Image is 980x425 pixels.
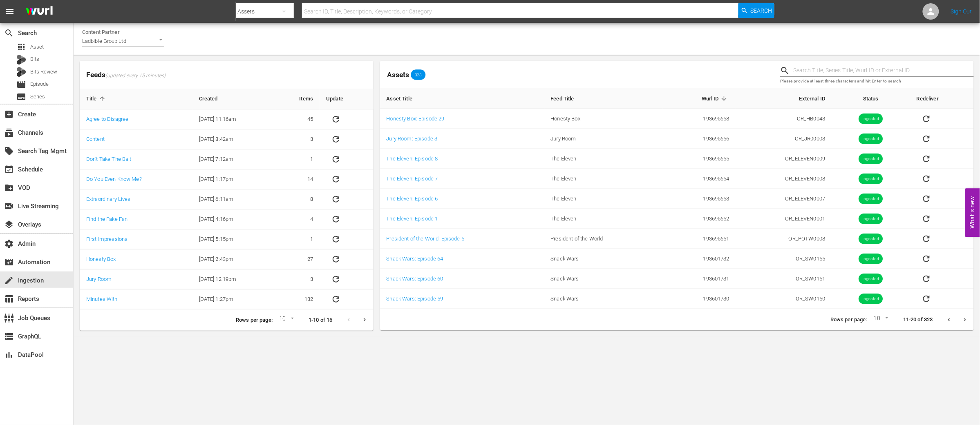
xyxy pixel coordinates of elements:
[275,229,320,249] td: 1
[275,209,320,229] td: 4
[387,256,443,262] a: Snack Wars: Episode 64
[830,316,867,324] p: Rows per page:
[4,183,14,193] span: VOD
[832,88,911,109] th: Status
[86,236,128,242] a: First Impressions
[544,129,662,149] td: Jury Room
[544,269,662,289] td: Snack Wars
[86,176,142,182] a: Do You Even Know Me?
[4,165,14,174] span: Schedule
[275,249,320,269] td: 27
[4,350,14,360] span: DataPool
[662,189,736,209] td: 193695653
[793,65,974,77] input: Search Title, Series Title, Wurl ID or External ID
[702,95,729,102] span: Wurl ID
[903,316,933,324] p: 11-20 of 323
[736,189,832,209] td: OR_ELEVEN0007
[320,89,373,109] th: Update
[192,209,276,229] td: [DATE] 4:16pm
[941,312,957,328] button: Previous page
[192,129,276,149] td: [DATE] 8:42am
[86,116,128,122] a: Agree to Disagree
[736,149,832,169] td: OR_ELEVEN0009
[387,296,443,302] a: Snack Wars: Episode 59
[86,156,132,162] a: Don't Take The Bait
[859,256,883,262] span: Ingested
[86,256,116,262] a: Honesty Box
[957,312,973,328] button: Next page
[859,216,883,222] span: Ingested
[736,109,832,129] td: OR_HB0043
[86,296,118,302] a: Minutes With
[4,276,14,285] span: Ingestion
[736,88,832,109] th: External ID
[736,209,832,229] td: OR_ELEVEN0001
[275,89,320,109] th: Items
[736,269,832,289] td: OR_SW0151
[951,8,972,15] a: Sign Out
[275,149,320,169] td: 1
[780,78,974,85] p: Please provide at least three characters and hit Enter to search
[275,109,320,129] td: 45
[662,229,736,249] td: 193695651
[859,176,883,182] span: Ingested
[859,116,883,122] span: Ingested
[192,189,276,209] td: [DATE] 6:11am
[870,314,890,326] div: 10
[736,229,832,249] td: OR_POTW0008
[30,93,45,101] span: Series
[20,2,59,21] img: ans4CAIJ8jUAAAAAAAAAAAAAAAAAAAAAAAAgQb4GAAAAAAAAAAAAAAAAAAAAAAAAJMjXAAAAAAAAAAAAAAAAAAAAAAAAgAT5G...
[86,196,131,202] a: Extraordinary Lives
[859,296,883,302] span: Ingested
[544,209,662,229] td: The Eleven
[192,169,276,189] td: [DATE] 1:17pm
[544,169,662,189] td: The Eleven
[80,68,374,82] span: Feeds
[387,136,438,142] a: Jury Room: Episode 3
[30,80,49,88] span: Episode
[82,29,120,35] label: Content Partner
[86,95,107,102] span: Title
[275,189,320,209] td: 8
[30,55,39,63] span: Bits
[16,55,26,65] div: Bits
[859,276,883,282] span: Ingested
[387,196,438,202] a: The Eleven: Episode 6
[275,169,320,189] td: 14
[387,276,443,282] a: Snack Wars: Episode 60
[662,169,736,189] td: 193695654
[4,239,14,249] span: Admin
[736,249,832,269] td: OR_SW0155
[30,68,57,76] span: Bits Review
[5,7,15,16] span: menu
[380,88,974,309] table: sticky table
[662,249,736,269] td: 193601732
[544,249,662,269] td: Snack Wars
[736,169,832,189] td: OR_ELEVEN0008
[411,72,426,77] span: 323
[192,289,276,309] td: [DATE] 1:27pm
[387,176,438,182] a: The Eleven: Episode 7
[275,129,320,149] td: 3
[859,156,883,162] span: Ingested
[4,128,14,138] span: Channels
[105,73,166,79] span: (updated every 15 minutes)
[387,71,409,79] span: Assets
[30,43,44,51] span: Asset
[910,88,974,109] th: Redeliver
[4,28,14,38] span: Search
[86,276,112,282] a: Jury Room
[387,236,465,242] a: President of the World: Episode 5
[544,289,662,309] td: Snack Wars
[16,92,26,102] span: Series
[859,196,883,202] span: Ingested
[662,129,736,149] td: 193695656
[157,36,165,44] button: Open
[736,129,832,149] td: OR_JR00003
[80,89,374,309] table: sticky table
[544,229,662,249] td: President of the World
[16,80,26,89] span: Episode
[736,289,832,309] td: OR_SW0150
[275,269,320,289] td: 3
[4,332,14,341] span: GraphQL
